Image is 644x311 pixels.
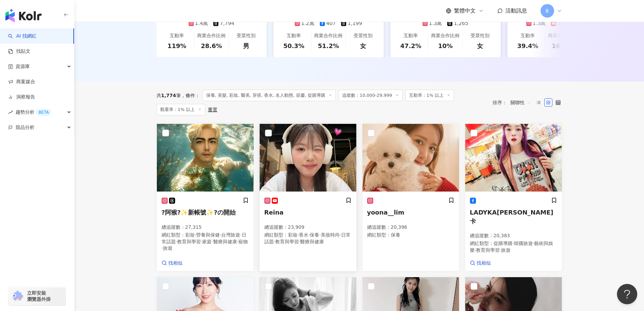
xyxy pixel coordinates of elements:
[237,32,256,39] div: 受眾性別
[310,232,319,238] span: 保養
[157,93,181,98] div: 共 筆
[512,241,514,246] span: ·
[8,48,30,55] a: 找貼文
[477,260,491,267] span: 找相似
[470,232,557,239] p: 總追蹤數 ： 20,383
[470,209,553,224] span: LADYKA[PERSON_NAME]卡
[162,260,183,267] a: 找相似
[238,239,248,244] span: 寵物
[362,124,459,272] a: KOL Avataryoona__lim總追蹤數：20,396網紅類型：保養
[517,42,538,50] div: 39.4%
[354,32,373,39] div: 受眾性別
[213,239,237,244] span: 醫療與健康
[299,232,308,238] span: 香水
[275,239,299,244] span: 教育與學習
[162,232,249,252] p: 網紅類型 ：
[11,291,24,302] img: chrome extension
[237,239,238,244] span: ·
[264,209,284,216] span: Reina
[195,20,208,27] div: 1.4萬
[475,247,476,253] span: ·
[314,32,342,39] div: 商業合作比例
[477,42,483,50] div: 女
[405,90,454,101] span: 互動率：1% 以上
[319,232,320,238] span: ·
[367,232,454,239] p: 網紅類型 ：
[260,124,356,192] img: KOL Avatar
[521,32,535,39] div: 互動率
[196,232,220,238] span: 營養與保健
[326,20,336,27] div: 407
[202,90,336,101] span: 保養, 美髮, 彩妝, 醫美, 穿搭, 香水, 名人動態, 節慶, 促購導購
[161,93,176,98] span: 1,774
[208,107,217,112] div: 重置
[162,224,249,231] p: 總追蹤數 ： 27,315
[557,20,572,27] div: 3,650
[471,32,490,39] div: 受眾性別
[548,32,576,39] div: 商業合作比例
[404,32,418,39] div: 互動率
[181,93,200,98] span: 條件 ：
[8,110,13,115] span: rise
[162,232,246,244] span: 日常話題
[16,59,30,74] span: 資源庫
[360,42,366,50] div: 女
[308,232,310,238] span: ·
[338,90,403,101] span: 追蹤數：10,000-29,999
[391,232,400,238] span: 保養
[283,42,304,50] div: 50.3%
[617,284,637,304] iframe: Help Scout Beacon - Open
[16,105,51,120] span: 趨勢分析
[264,232,351,244] span: 日常話題
[546,7,549,15] span: B
[162,209,236,216] span: ?阿猴?✨新帳號✨?の開始
[505,7,527,14] span: 活動訊息
[300,239,324,244] span: 醫療與健康
[470,260,491,267] a: 找相似
[429,20,442,27] div: 1.3萬
[470,241,553,253] span: 藝術與娛樂
[465,124,562,192] img: KOL Avatar
[9,287,66,305] a: chrome extension立即安裝 瀏覽器外掛
[177,239,201,244] span: 教育與學習
[362,124,459,192] img: KOL Avatar
[348,20,362,27] div: 1,199
[514,241,533,246] span: 韓國旅遊
[185,232,195,238] span: 彩妝
[240,232,241,238] span: ·
[201,239,202,244] span: ·
[438,42,453,50] div: 10%
[367,224,454,231] p: 總追蹤數 ： 20,396
[167,42,186,50] div: 119%
[264,224,352,231] p: 總追蹤數 ： 23,909
[288,232,297,238] span: 彩妝
[5,9,42,22] img: logo
[27,290,51,302] span: 立即安裝 瀏覽器外掛
[157,124,254,192] img: KOL Avatar
[454,20,468,27] div: 1,265
[533,20,546,27] div: 1.3萬
[501,247,510,253] span: 旅遊
[367,209,405,216] span: yoona__lim
[299,239,300,244] span: ·
[493,97,534,108] div: 排序：
[176,239,177,244] span: ·
[212,239,213,244] span: ·
[301,20,314,27] div: 1.2萬
[287,32,301,39] div: 互動率
[157,124,254,272] a: KOL Avatar?阿猴?✨新帳號✨?の開始總追蹤數：27,315網紅類型：彩妝·營養與保健·台灣旅遊·日常話題·教育與學習·家庭·醫療與健康·寵物·旅遊找相似
[8,79,35,85] a: 商案媒合
[243,42,249,50] div: 男
[221,232,240,238] span: 台灣旅遊
[500,247,501,253] span: ·
[321,232,340,238] span: 美妝時尚
[533,241,534,246] span: ·
[476,247,500,253] span: 教育與學習
[431,32,459,39] div: 商業合作比例
[162,245,163,251] span: ·
[170,32,184,39] div: 互動率
[552,42,573,50] div: 16.1%
[465,124,562,272] a: KOL AvatarLADYKA[PERSON_NAME]卡總追蹤數：20,383網紅類型：促購導購·韓國旅遊·藝術與娛樂·教育與學習·旅遊找相似
[8,94,35,101] a: 洞察報告
[168,260,183,267] span: 找相似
